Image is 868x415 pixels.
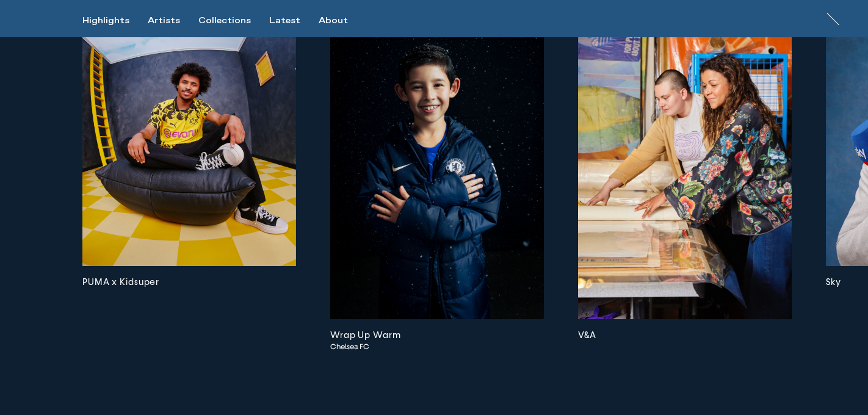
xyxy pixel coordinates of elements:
[198,15,269,26] button: Collections
[578,329,792,342] h3: V&A
[319,15,348,26] div: About
[82,15,129,26] div: Highlights
[82,15,148,26] button: Highlights
[269,15,319,26] button: Latest
[82,276,296,289] h3: PUMA x Kidsuper
[330,329,544,342] h3: Wrap Up Warm
[148,15,180,26] div: Artists
[330,342,523,352] span: Chelsea FC
[148,15,198,26] button: Artists
[319,15,366,26] button: About
[269,15,300,26] div: Latest
[198,15,251,26] div: Collections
